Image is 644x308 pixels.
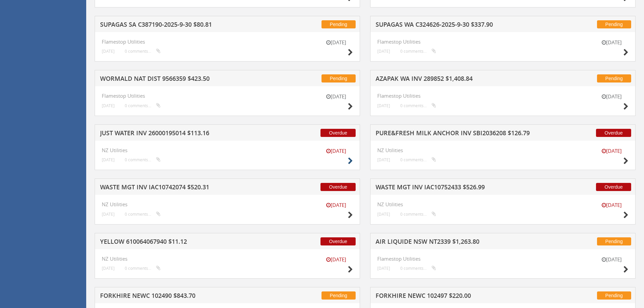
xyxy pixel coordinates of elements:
[125,103,161,108] small: 0 comments...
[597,237,631,245] span: Pending
[595,256,628,263] small: [DATE]
[400,103,436,108] small: 0 comments...
[377,147,628,153] h4: NZ Utilities
[319,256,353,263] small: [DATE]
[102,202,353,207] h4: NZ Utilities
[100,238,278,247] h5: YELLOW 610064067940 $11.12
[102,256,353,262] h4: NZ Utilities
[400,49,436,54] small: 0 comments...
[100,184,278,192] h5: WASTE MGT INV IAC10742074 $520.31
[377,157,390,162] small: [DATE]
[321,291,356,300] span: Pending
[376,75,554,84] h5: AZAPAK WA INV 289852 $1,408.84
[400,157,436,162] small: 0 comments...
[377,266,390,271] small: [DATE]
[102,93,353,99] h4: Flamestop Utilities
[319,147,353,155] small: [DATE]
[595,93,628,100] small: [DATE]
[320,237,356,245] span: Overdue
[595,202,628,209] small: [DATE]
[102,103,115,108] small: [DATE]
[319,39,353,46] small: [DATE]
[102,266,115,271] small: [DATE]
[100,75,278,84] h5: WORMALD NAT DIST 9566359 $423.50
[400,266,436,271] small: 0 comments...
[125,157,161,162] small: 0 comments...
[376,21,554,30] h5: SUPAGAS WA C324626-2025-9-30 $337.90
[377,93,628,99] h4: Flamestop Utilities
[377,103,390,108] small: [DATE]
[377,256,628,262] h4: Flamestop Utilities
[125,266,161,271] small: 0 comments...
[100,130,278,138] h5: JUST WATER INV 26000195014 $113.16
[597,74,631,82] span: Pending
[125,49,161,54] small: 0 comments...
[376,184,554,192] h5: WASTE MGT INV IAC10752433 $526.99
[596,129,631,137] span: Overdue
[320,183,356,191] span: Overdue
[597,20,631,28] span: Pending
[125,212,161,217] small: 0 comments...
[320,129,356,137] span: Overdue
[377,212,390,217] small: [DATE]
[102,157,115,162] small: [DATE]
[377,49,390,54] small: [DATE]
[377,202,628,207] h4: NZ Utilities
[321,74,356,82] span: Pending
[377,39,628,45] h4: Flamestop Utilities
[321,20,356,28] span: Pending
[102,212,115,217] small: [DATE]
[595,39,628,46] small: [DATE]
[102,147,353,153] h4: NZ Utilities
[376,130,554,138] h5: PURE&FRESH MILK ANCHOR INV SBI2036208 $126.79
[102,49,115,54] small: [DATE]
[400,212,436,217] small: 0 comments...
[376,292,554,301] h5: FORKHIRE NEWC 102497 $220.00
[595,147,628,155] small: [DATE]
[597,291,631,300] span: Pending
[596,183,631,191] span: Overdue
[102,39,353,45] h4: Flamestop Utilities
[100,21,278,30] h5: SUPAGAS SA C387190-2025-9-30 $80.81
[376,238,554,247] h5: AIR LIQUIDE NSW NT2339 $1,263.80
[319,202,353,209] small: [DATE]
[319,93,353,100] small: [DATE]
[100,292,278,301] h5: FORKHIRE NEWC 102490 $843.70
